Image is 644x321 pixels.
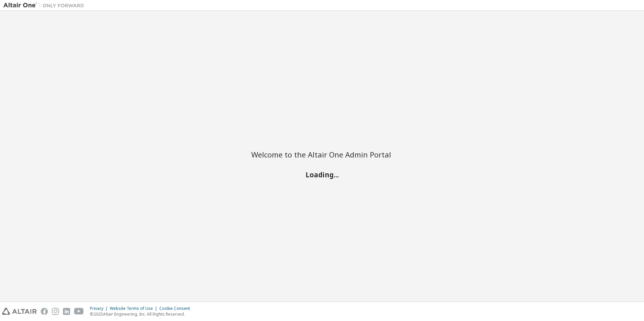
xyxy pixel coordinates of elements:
[90,311,194,317] p: © 2025 Altair Engineering, Inc. All Rights Reserved.
[90,306,110,311] div: Privacy
[2,308,37,315] img: altair_logo.svg
[159,306,194,311] div: Cookie Consent
[110,306,159,311] div: Website Terms of Use
[41,308,48,315] img: facebook.svg
[251,170,393,179] h2: Loading...
[3,2,88,9] img: Altair One
[63,308,70,315] img: linkedin.svg
[74,308,84,315] img: youtube.svg
[251,150,393,159] h2: Welcome to the Altair One Admin Portal
[52,308,59,315] img: instagram.svg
